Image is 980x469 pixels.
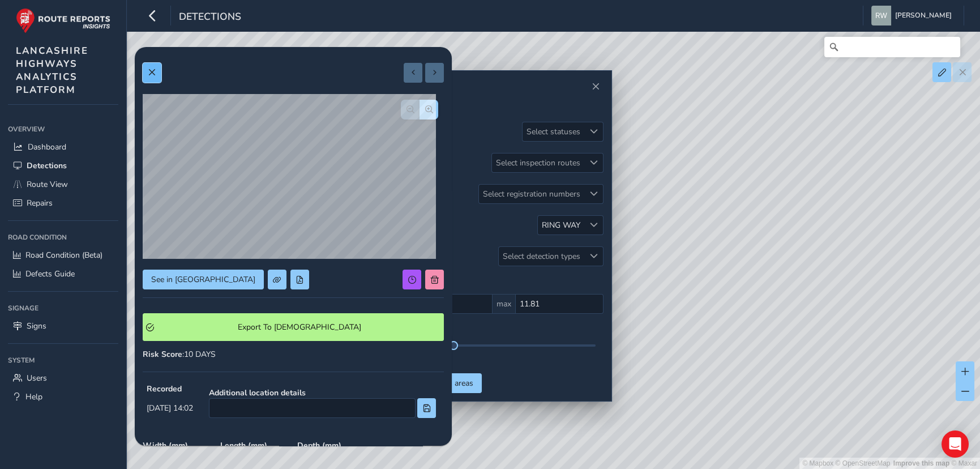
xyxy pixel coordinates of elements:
button: See in Route View [143,270,264,289]
div: Select statuses [523,122,584,141]
span: LANCASHIRE HIGHWAYS ANALYTICS PLATFORM [16,44,88,96]
span: See in [GEOGRAPHIC_DATA] [151,274,255,285]
div: : 10 DAYS [143,349,444,360]
a: Route View [8,175,118,194]
span: Users [27,373,47,383]
img: diamond-layout [871,6,891,25]
a: Detections [8,156,118,175]
div: 35 [391,351,596,361]
span: max [493,294,515,314]
span: Defects Guide [25,268,75,279]
span: Route View [27,179,68,190]
input: 0 [515,294,604,314]
button: Close [588,79,604,95]
h2: Filters [383,95,604,114]
a: Repairs [8,194,118,212]
div: Select inspection routes [492,154,584,172]
strong: Additional location details [209,387,436,398]
strong: Length ( mm ) [220,440,290,451]
a: Help [8,387,118,406]
strong: Recorded [147,383,193,394]
span: [PERSON_NAME] [895,6,952,25]
strong: Risk Score [143,349,182,360]
span: Signs [27,321,46,331]
div: Select registration numbers [479,185,584,203]
div: Select detection types [499,247,584,266]
span: Road Condition (Beta) [25,250,102,261]
a: Signs [8,317,118,335]
span: Detections [179,10,241,25]
strong: Width ( mm ) [143,440,212,451]
span: Detections [27,160,67,171]
span: Dashboard [28,142,66,152]
span: Help [25,391,42,402]
div: Signage [8,300,118,317]
div: System [8,352,118,369]
input: Search [824,37,960,57]
span: [DATE] 14:02 [147,403,193,413]
span: Export To [DEMOGRAPHIC_DATA] [158,322,440,332]
img: rr logo [16,8,110,33]
a: Road Condition (Beta) [8,246,118,265]
div: Overview [8,121,118,138]
div: Road Condition [8,229,118,246]
strong: Depth ( mm ) [297,440,367,451]
a: Defects Guide [8,265,118,283]
button: Export To Symology [143,313,444,341]
span: Repairs [27,198,53,208]
div: Open Intercom Messenger [942,430,969,458]
a: Users [8,369,118,387]
a: Dashboard [8,138,118,156]
div: RING WAY [542,220,580,231]
button: [PERSON_NAME] [871,6,956,25]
